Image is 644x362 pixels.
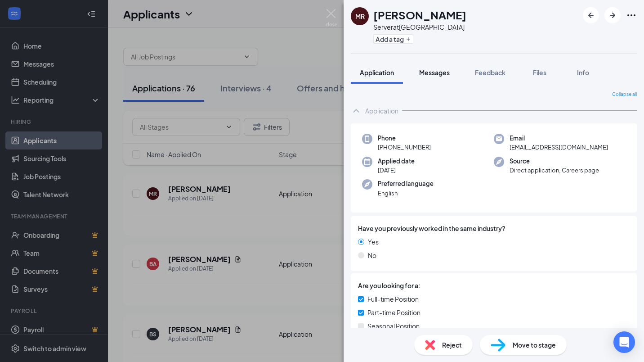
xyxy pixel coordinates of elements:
span: Source [510,157,599,166]
span: [PHONE_NUMBER] [378,143,431,152]
span: Phone [378,134,431,143]
span: Collapse all [612,91,637,98]
span: Reject [442,340,462,350]
span: [EMAIL_ADDRESS][DOMAIN_NAME] [510,143,608,152]
span: Are you looking for a: [358,281,420,290]
span: Info [577,68,589,77]
span: Part-time Position [367,308,420,317]
svg: ArrowRight [607,10,618,21]
span: Have you previously worked in the same industry? [358,223,505,233]
span: Direct application, Careers page [510,166,599,175]
button: ArrowLeftNew [583,7,599,23]
span: Messages [419,68,450,77]
div: Open Intercom Messenger [613,331,635,353]
h1: [PERSON_NAME] [373,7,466,23]
button: PlusAdd a tag [373,34,413,44]
div: Application [365,106,398,115]
svg: Plus [406,36,411,42]
span: Yes [368,237,379,247]
button: ArrowRight [604,7,621,23]
span: Files [533,68,546,77]
span: Full-time Position [367,294,419,304]
span: Preferred language [378,179,434,188]
svg: ArrowLeftNew [586,10,596,21]
span: Seasonal Position [367,321,420,331]
svg: ChevronUp [351,105,362,116]
span: Move to stage [513,340,556,350]
span: Email [510,134,608,143]
span: No [368,250,376,260]
span: English [378,189,434,198]
span: Feedback [475,68,505,77]
span: Applied date [378,157,415,166]
span: Application [360,68,394,77]
span: [DATE] [378,166,415,175]
svg: Ellipses [626,10,637,21]
div: Server at [GEOGRAPHIC_DATA] [373,23,466,32]
div: MR [355,12,365,21]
